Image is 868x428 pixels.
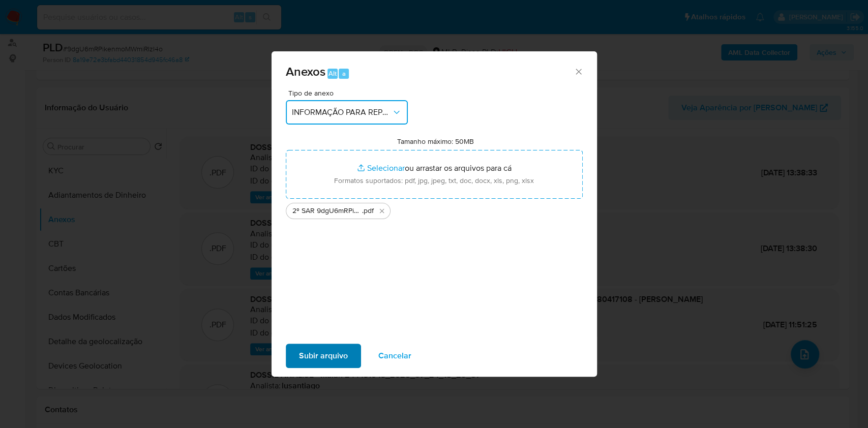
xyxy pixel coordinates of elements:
button: INFORMAÇÃO PARA REPORTE - COAF [286,100,408,125]
button: Fechar [574,67,583,76]
ul: Arquivos selecionados [286,199,583,219]
span: Cancelar [378,345,411,367]
button: Cancelar [365,344,425,368]
span: .pdf [362,206,374,216]
span: Alt [328,69,337,78]
label: Tamanho máximo: 50MB [397,137,474,146]
span: Tipo de anexo [288,89,410,97]
button: Excluir 2º SAR 9dgU6mRPikenmoMWmiRIzI4o - CPF 06880417108 - JAQUELINE DA SILVA PENHA.docx.pdf [376,205,388,217]
span: 2º SAR 9dgU6mRPikenmoMWmiRIzI4o - CPF 06880417108 - [PERSON_NAME].docx [292,206,362,216]
span: a [342,69,346,78]
span: Subir arquivo [299,345,348,367]
span: Anexos [286,63,325,80]
span: INFORMAÇÃO PARA REPORTE - COAF [292,107,392,117]
button: Subir arquivo [286,344,361,368]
